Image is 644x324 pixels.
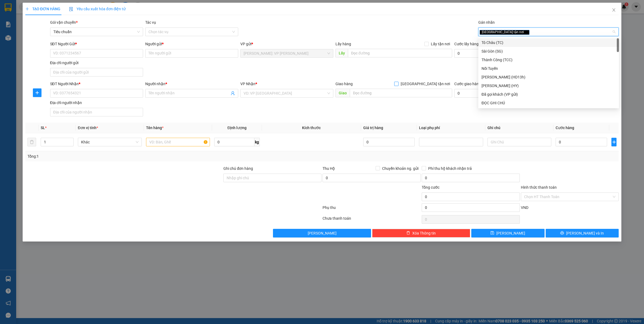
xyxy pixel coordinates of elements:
button: save[PERSON_NAME] [471,229,545,237]
div: Thành Công (TCC) [482,57,616,63]
span: Thu Hộ [323,166,335,171]
div: Người nhận [145,81,238,87]
th: Ghi chú [485,123,553,133]
div: Đã gọi khách (VP gửi) [478,90,619,99]
span: Lấy hàng [335,42,351,46]
div: ĐỌC GHI CHÚ [478,99,619,107]
div: Tô Châu (TC) [478,38,619,47]
div: Sài Gòn (SG) [478,47,619,56]
span: Tổng cước [422,185,439,189]
span: Khác [81,138,139,146]
span: [PERSON_NAME] [496,230,525,236]
span: Tiêu chuẩn [53,28,140,36]
label: Gán nhãn [478,20,495,25]
span: Giá trị hàng [363,126,383,130]
div: Sài Gòn (SG) [482,48,616,54]
input: Ghi chú đơn hàng [223,174,321,182]
span: plus [612,140,616,144]
input: 0 [363,138,415,146]
span: Định lượng [227,126,247,130]
input: VD: Bàn, Ghế [146,138,210,146]
span: Xóa Thông tin [412,230,436,236]
span: close [612,8,616,12]
button: plus [611,138,617,146]
label: Cước giao hàng [454,82,481,86]
th: Loại phụ phí [417,123,485,133]
label: Cước lấy hàng [454,42,479,46]
div: Tổng: 1 [27,153,248,159]
span: [GEOGRAPHIC_DATA] tận nơi [399,81,452,87]
input: Ghi Chú [487,138,551,146]
span: delete [406,231,410,235]
span: Đơn vị tính [78,126,98,130]
span: close [525,31,527,33]
span: [GEOGRAPHIC_DATA] tận nơi [480,30,529,35]
span: user-add [231,91,235,95]
span: Kích thước [302,126,321,130]
span: plus [25,7,29,11]
span: Lấy tận nơi [429,41,452,47]
span: VP Nhận [240,82,255,86]
button: delete [27,138,36,146]
div: Chưa thanh toán [322,215,421,225]
button: plus [33,88,41,97]
div: SĐT Người Nhận [50,81,143,87]
div: Phụ thu [322,205,421,214]
div: Người gửi [145,41,238,47]
label: Ghi chú đơn hàng [223,166,253,171]
span: VND [521,205,528,210]
div: Đã gọi khách (VP gửi) [482,91,616,97]
div: Hoàng Yến (HY) [478,81,619,90]
div: Tô Châu (TC) [482,40,616,46]
div: [PERSON_NAME] (HY) [482,83,616,89]
span: printer [560,231,564,235]
span: Phí thu hộ khách nhận trả [426,166,474,171]
button: deleteXóa Thông tin [372,229,470,237]
div: SĐT Người Gửi [50,41,143,47]
button: printer[PERSON_NAME] và In [546,229,619,237]
span: SL [41,126,45,130]
div: Nối Tuyến [482,66,616,71]
input: Gán nhãn [530,29,531,35]
input: Dọc đường [348,49,452,57]
span: save [490,231,494,235]
span: Hồ Chí Minh: VP Bình Thạnh [244,49,330,57]
div: Nối Tuyến [478,64,619,73]
img: icon [69,7,73,11]
input: Địa chỉ của người nhận [50,108,143,116]
span: Tên hàng [146,126,164,130]
span: [PERSON_NAME] và In [566,230,604,236]
div: [PERSON_NAME] (HD13h) [482,74,616,80]
button: Close [606,3,621,18]
span: Cước hàng [556,126,574,130]
span: Lấy [335,49,348,57]
span: Giao [335,89,350,97]
div: Địa chỉ người nhận [50,100,143,106]
label: Tác vụ [145,20,156,25]
div: VP gửi [240,41,333,47]
label: Hình thức thanh toán [521,185,557,189]
button: [PERSON_NAME] [273,229,371,237]
div: Huy Dương (HD13h) [478,73,619,81]
span: Yêu cầu xuất hóa đơn điện tử [69,7,126,11]
span: [PERSON_NAME] [308,230,337,236]
span: Giao hàng [335,82,353,86]
input: Cước giao hàng [454,89,524,98]
span: Chuyển khoản ng. gửi [380,166,421,171]
div: ĐỌC GHI CHÚ [482,100,616,106]
span: Gói vận chuyển [50,20,78,25]
div: Địa chỉ người gửi [50,60,143,66]
span: kg [254,138,260,146]
input: Cước lấy hàng [454,49,524,58]
div: Thành Công (TCC) [478,56,619,64]
input: Dọc đường [350,89,452,97]
span: TẠO ĐƠN HÀNG [25,7,60,11]
input: Địa chỉ của người gửi [50,68,143,77]
span: plus [33,91,41,95]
